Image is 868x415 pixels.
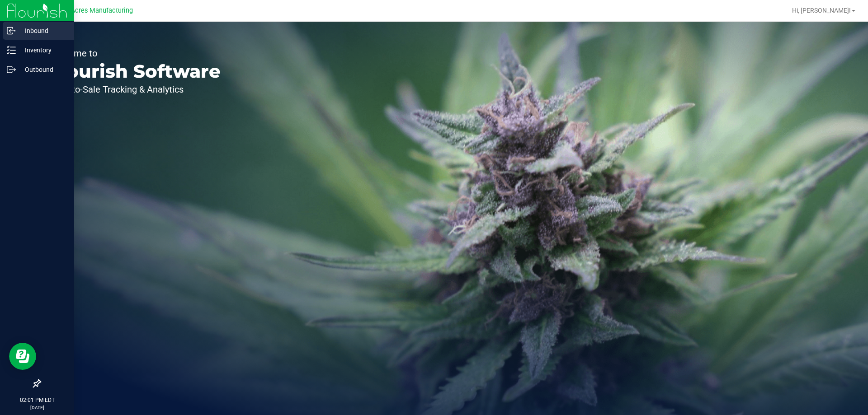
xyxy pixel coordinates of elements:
[7,65,16,74] inline-svg: Outbound
[49,85,221,94] p: Seed-to-Sale Tracking & Analytics
[9,343,36,370] iframe: Resource center
[49,62,221,80] p: Flourish Software
[7,46,16,55] inline-svg: Inventory
[49,49,221,58] p: Welcome to
[16,45,70,56] p: Inventory
[16,64,70,75] p: Outbound
[4,404,70,411] p: [DATE]
[4,396,70,404] p: 02:01 PM EDT
[7,26,16,35] inline-svg: Inbound
[792,7,851,14] span: Hi, [PERSON_NAME]!
[16,25,70,36] p: Inbound
[52,7,133,14] span: Green Acres Manufacturing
